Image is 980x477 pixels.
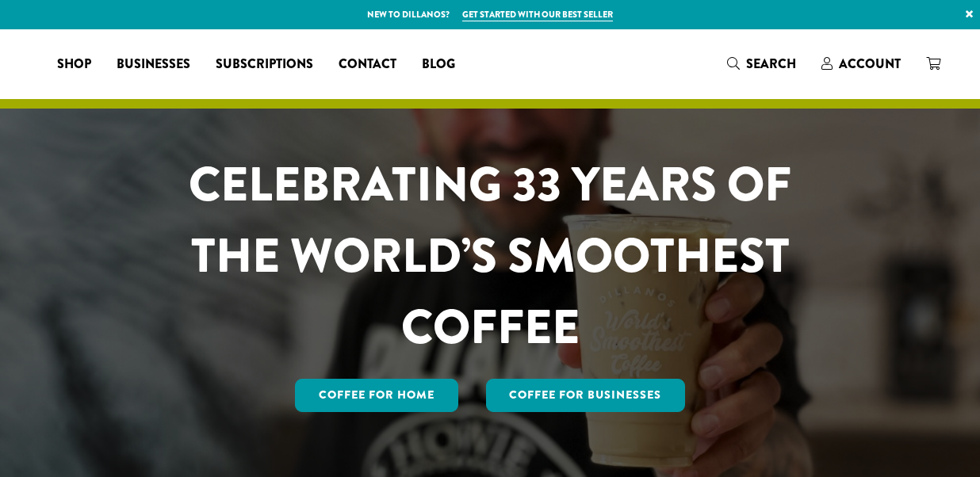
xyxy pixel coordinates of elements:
span: Account [839,55,901,73]
a: Coffee For Businesses [486,379,686,412]
a: Search [714,51,809,77]
h1: CELEBRATING 33 YEARS OF THE WORLD’S SMOOTHEST COFFEE [142,149,838,363]
a: Shop [44,52,104,77]
a: Get started with our best seller [462,8,613,21]
a: Coffee for Home [295,379,458,412]
span: Shop [57,55,91,74]
span: Businesses [117,55,190,74]
span: Subscriptions [216,55,313,74]
span: Contact [339,55,396,74]
span: Search [746,55,796,73]
span: Blog [422,55,455,74]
